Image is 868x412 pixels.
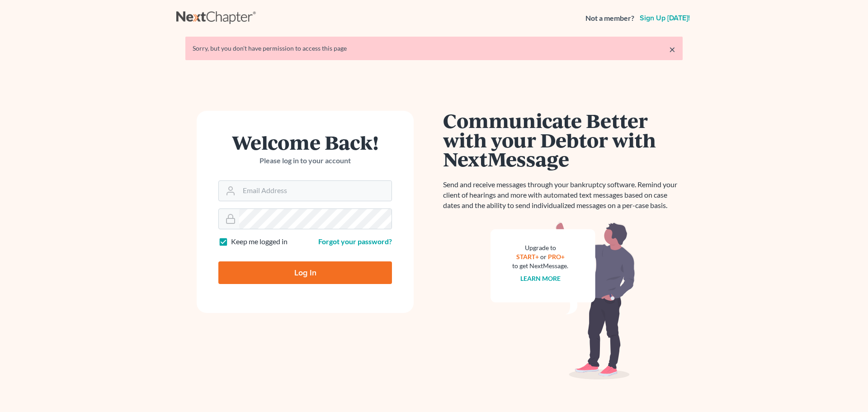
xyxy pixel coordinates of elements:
span: or [540,253,547,260]
p: Please log in to your account [218,156,392,166]
div: Upgrade to [512,243,568,252]
h1: Welcome Back! [218,133,392,152]
a: Forgot your password? [318,237,392,246]
input: Log In [218,261,392,284]
label: Keep me logged in [231,237,288,247]
div: Sorry, but you don't have permission to access this page [193,44,675,53]
a: START+ [516,253,539,260]
a: PRO+ [548,253,565,260]
p: Send and receive messages through your bankruptcy software. Remind your client of hearings and mo... [443,180,683,211]
h1: Communicate Better with your Debtor with NextMessage [443,111,683,169]
a: Learn more [520,275,561,282]
a: Sign up [DATE]! [638,14,692,22]
strong: Not a member? [585,13,634,24]
a: × [669,44,675,55]
img: nextmessage_bg-59042aed3d76b12b5cd301f8e5b87938c9018125f34e5fa2b7a6b67550977c72.svg [491,222,635,380]
div: to get NextMessage. [512,261,568,270]
input: Email Address [239,181,392,201]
